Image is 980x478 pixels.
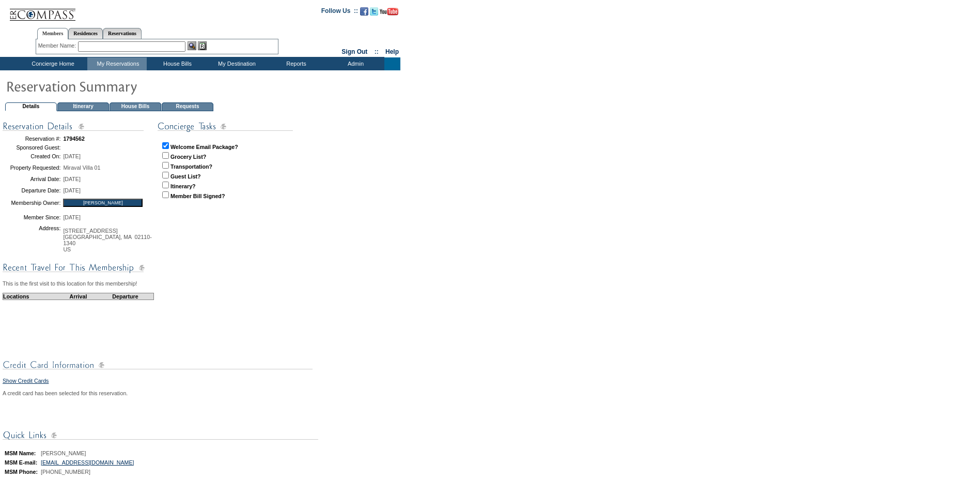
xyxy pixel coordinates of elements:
td: Membership Owner: [3,196,60,210]
span: [STREET_ADDRESS] [GEOGRAPHIC_DATA], MA 02110-1340 US [63,228,151,252]
td: My Reservations [87,57,147,70]
td: Sponsored Guest: [3,144,60,151]
span: [DATE] [63,176,81,182]
td: House Bills [147,57,206,70]
input: [PERSON_NAME] [63,199,143,207]
td: My Destination [206,57,266,70]
strong: Package? [212,144,238,150]
td: Departure Date: [3,185,60,196]
td: Property Requested: [3,162,60,173]
a: [EMAIL_ADDRESS][DOMAIN_NAME] [41,459,134,466]
div: Member Name: [38,41,78,50]
a: Sign Out [341,48,367,55]
a: Members [37,28,69,39]
strong: Member Bill Signed? [170,193,225,199]
td: House Bills [110,102,161,111]
a: Residences [68,28,103,39]
span: Miraval Villa 01 [63,165,100,171]
a: Become our fan on Facebook [360,10,368,17]
span: :: [375,48,379,55]
div: A credit card has been selected for this reservation. [3,390,317,396]
img: subTtlConResDetails.gif [3,120,145,133]
img: subTtlConRecTravel.gif [3,261,145,274]
span: [DATE] [63,214,81,220]
td: Reports [266,57,325,70]
strong: Welcome Email [170,144,211,150]
td: Admin [325,57,384,70]
img: Reservations [198,41,207,50]
img: Follow us on Twitter [370,7,378,16]
span: This is the first visit to this location for this membership! [3,280,137,287]
td: Locations [3,293,60,300]
td: Follow Us :: [321,6,358,19]
span: [DATE] [63,153,81,159]
span: [DATE] [63,187,81,193]
td: Details [5,102,57,111]
img: Become our fan on Facebook [360,7,368,16]
span: [PHONE_NUMBER] [41,469,90,475]
span: [PERSON_NAME] [41,450,86,456]
td: Departure [97,293,154,300]
span: 1794562 [63,136,85,142]
strong: Itinerary? [170,183,196,189]
strong: Transportation? [170,163,212,170]
img: subTtlConTasks.gif [158,120,293,133]
strong: Guest List? [170,173,201,180]
td: Concierge Home [17,57,87,70]
img: subTtlCreditCard.gif [3,358,313,371]
b: MSM Name: [5,450,36,456]
td: Arrival [59,293,97,300]
td: Requests [162,102,213,111]
b: MSM Phone: [5,469,38,475]
strong: Grocery List? [170,154,206,160]
a: Help [385,48,399,55]
td: Created On: [3,151,60,162]
img: Subscribe to our YouTube Channel [380,8,398,16]
a: Follow us on Twitter [370,10,378,17]
td: Address: [3,225,60,255]
img: pgTtlResSummary.gif [6,76,212,96]
td: Reservation #: [3,133,60,144]
img: View [188,41,196,50]
a: Reservations [103,28,142,39]
b: MSM E-mail: [5,459,37,466]
img: subTtlConQuickLinks.gif [3,429,318,442]
a: Subscribe to our YouTube Channel [380,10,398,17]
a: Show Credit Cards [3,378,49,384]
td: Itinerary [57,102,109,111]
td: Arrival Date: [3,173,60,185]
td: Member Since: [3,210,60,225]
